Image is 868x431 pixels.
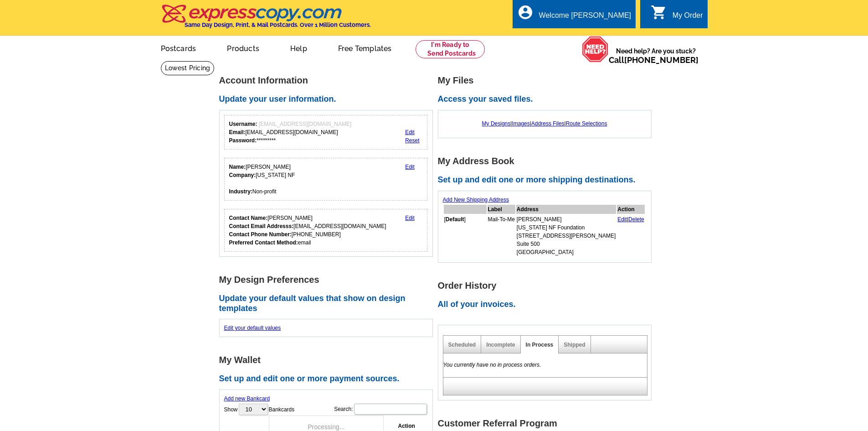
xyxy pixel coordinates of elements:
[438,175,657,185] h2: Set up and edit one or more shipping destinations.
[526,342,554,348] a: In Process
[405,164,415,170] a: Edit
[224,395,270,402] a: Add new Bankcard
[224,115,428,150] div: Your login information.
[229,188,252,195] strong: Industry:
[517,4,534,21] i: account_circle
[219,275,438,285] h1: My Design Preferences
[582,36,609,62] img: help
[438,300,657,310] h2: All of your invoices.
[259,121,351,127] span: [EMAIL_ADDRESS][DOMAIN_NAME]
[224,325,281,331] a: Edit your default values
[185,21,371,28] h4: Same Day Design, Print, & Mail Postcards. Over 1 Million Customers.
[512,120,529,127] a: Images
[229,214,386,247] div: [PERSON_NAME] [EMAIL_ADDRESS][DOMAIN_NAME] [PHONE_NUMBER] email
[219,355,438,365] h1: My Wallet
[444,215,487,257] td: [ ]
[212,37,274,58] a: Products
[354,404,427,415] input: Search:
[624,55,699,65] a: [PHONE_NUMBER]
[628,216,644,223] a: Delete
[229,121,257,127] strong: Username:
[516,205,616,214] th: Address
[673,11,703,24] div: My Order
[229,223,294,229] strong: Contact Email Addresss:
[239,404,268,415] select: ShowBankcards
[405,137,419,144] a: Reset
[324,37,406,58] a: Free Templates
[486,342,515,348] a: Incomplete
[609,55,699,65] span: Call
[229,129,246,135] strong: Email:
[488,215,515,257] td: Mail-To-Me
[438,76,657,85] h1: My Files
[617,216,627,223] a: Edit
[219,374,438,384] h2: Set up and edit one or more payment sources.
[516,215,616,257] td: [PERSON_NAME] [US_STATE] NF Foundation [STREET_ADDRESS][PERSON_NAME] Suite 500 [GEOGRAPHIC_DATA]
[438,281,657,291] h1: Order History
[229,239,298,246] strong: Preferred Contact Method:
[651,4,667,21] i: shopping_cart
[334,403,427,415] label: Search:
[482,120,511,127] a: My Designs
[651,10,703,21] a: shopping_cart My Order
[405,129,415,135] a: Edit
[531,120,565,127] a: Address Files
[446,216,464,223] b: Default
[539,11,631,24] div: Welcome [PERSON_NAME]
[443,197,509,203] a: Add New Shipping Address
[229,137,257,144] strong: Password:
[229,215,268,221] strong: Contact Name:
[443,115,647,132] div: | | |
[229,172,256,178] strong: Company:
[146,37,211,58] a: Postcards
[405,215,415,221] a: Edit
[224,403,295,416] label: Show Bankcards
[438,156,657,166] h1: My Address Book
[224,158,428,201] div: Your personal details.
[224,209,428,252] div: Who should we contact regarding order issues?
[276,37,322,58] a: Help
[161,11,371,28] a: Same Day Design, Print, & Mail Postcards. Over 1 Million Customers.
[219,294,438,313] h2: Update your default values that show on design templates
[617,205,645,214] th: Action
[617,215,645,257] td: |
[219,76,438,85] h1: Account Information
[229,231,292,238] strong: Contact Phone Number:
[443,362,541,368] em: You currently have no in process orders.
[566,120,607,127] a: Route Selections
[609,47,703,65] span: Need help? Are you stuck?
[488,205,515,214] th: Label
[448,342,476,348] a: Scheduled
[229,164,246,170] strong: Name:
[438,94,657,104] h2: Access your saved files.
[229,163,295,196] div: [PERSON_NAME] [US_STATE] NF Non-profit
[219,94,438,104] h2: Update your user information.
[438,419,657,428] h1: Customer Referral Program
[564,342,585,348] a: Shipped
